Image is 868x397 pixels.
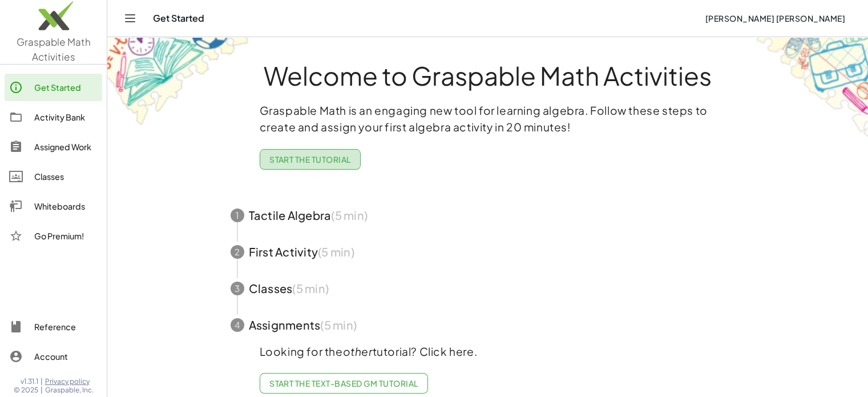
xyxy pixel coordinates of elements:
div: 2 [231,245,244,259]
a: Account [5,343,102,370]
a: Get Started [5,74,102,101]
a: Classes [5,163,102,190]
h1: Welcome to Graspable Math Activities [209,62,766,89]
a: Activity Bank [5,103,102,131]
a: Privacy policy [45,377,94,386]
div: Reference [34,320,98,334]
span: [PERSON_NAME] [PERSON_NAME] [705,13,845,23]
em: other [343,344,373,358]
span: | [41,386,43,395]
span: Graspable Math Activities [17,35,91,63]
button: 2First Activity(5 min) [217,234,759,270]
button: Start the Tutorial [260,149,361,170]
button: Toggle navigation [121,9,139,27]
button: 3Classes(5 min) [217,270,759,307]
div: 3 [231,282,244,295]
div: 1 [231,208,244,222]
span: v1.31.1 [21,377,38,386]
button: [PERSON_NAME] [PERSON_NAME] [696,8,854,29]
div: Get Started [34,81,98,94]
div: 4 [231,318,244,332]
div: Account [34,350,98,363]
a: Assigned Work [5,133,102,161]
a: Whiteboards [5,193,102,220]
img: get-started-bg-ul-Ceg4j33I.png [107,36,250,127]
button: 4Assignments(5 min) [217,307,759,343]
span: Start the Tutorial [269,154,351,165]
a: Start the Text-based GM Tutorial [260,373,428,394]
p: Looking for the tutorial? Click here. [260,343,716,360]
div: Go Premium! [34,229,98,243]
p: Graspable Math is an engaging new tool for learning algebra. Follow these steps to create and ass... [260,102,716,135]
div: Activity Bank [34,110,98,124]
span: | [41,377,43,386]
span: © 2025 [14,386,38,395]
button: 1Tactile Algebra(5 min) [217,197,759,234]
span: Graspable, Inc. [45,386,94,395]
a: Reference [5,313,102,340]
div: Assigned Work [34,140,98,154]
span: Start the Text-based GM Tutorial [269,378,418,388]
div: Classes [34,170,98,183]
div: Whiteboards [34,199,98,213]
